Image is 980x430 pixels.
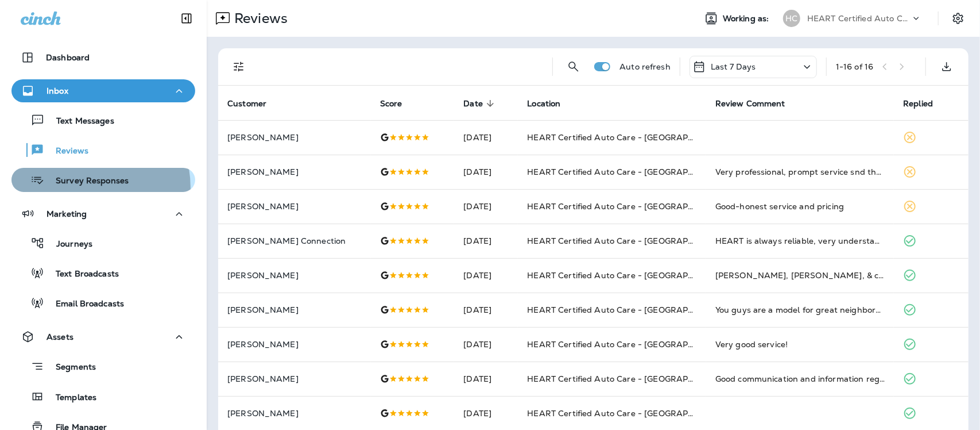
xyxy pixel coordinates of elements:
[715,99,785,109] span: Review Comment
[44,299,124,310] p: Email Broadcasts
[44,393,96,404] p: Templates
[11,108,195,132] button: Text Messages
[227,167,362,176] p: [PERSON_NAME]
[715,98,800,109] span: Review Comment
[715,166,885,178] div: Very professional, prompt service snd thorough. So happy I found them!
[527,132,733,143] span: HEART Certified Auto Care - [GEOGRAPHIC_DATA]
[47,209,87,218] p: Marketing
[227,271,362,280] p: [PERSON_NAME]
[11,168,195,192] button: Survey Responses
[227,305,362,314] p: [PERSON_NAME]
[44,362,96,374] p: Segments
[171,7,203,30] button: Collapse Sidebar
[935,55,958,78] button: Export as CSV
[454,189,518,224] td: [DATE]
[715,339,885,350] div: Very good service!
[227,133,362,142] p: [PERSON_NAME]
[527,99,560,109] span: Location
[11,138,195,162] button: Reviews
[527,236,733,246] span: HEART Certified Auto Care - [GEOGRAPHIC_DATA]
[45,116,114,127] p: Text Messages
[227,55,250,78] button: Filters
[783,10,800,27] div: HC
[11,385,195,409] button: Templates
[46,53,90,62] p: Dashboard
[380,99,402,109] span: Score
[711,62,756,71] p: Last 7 Days
[723,14,772,24] span: Working as:
[45,239,92,250] p: Journeys
[948,8,969,29] button: Settings
[11,79,195,102] button: Inbox
[715,373,885,385] div: Good communication and information regarding quotes for future needs. Didn’t wait long for oil an...
[11,202,195,225] button: Marketing
[527,167,733,177] span: HEART Certified Auto Care - [GEOGRAPHIC_DATA]
[807,14,911,23] p: HEART Certified Auto Care
[527,374,733,384] span: HEART Certified Auto Care - [GEOGRAPHIC_DATA]
[527,201,733,212] span: HEART Certified Auto Care - [GEOGRAPHIC_DATA]
[527,98,575,109] span: Location
[44,146,88,157] p: Reviews
[715,235,885,247] div: HEART is always reliable, very understanding and responsible. Hard to find that in this kind of b...
[11,291,195,315] button: Email Broadcasts
[454,327,518,362] td: [DATE]
[715,201,885,212] div: Good-honest service and pricing
[527,408,733,419] span: HEART Certified Auto Care - [GEOGRAPHIC_DATA]
[230,10,288,27] p: Reviews
[47,332,73,341] p: Assets
[11,231,195,255] button: Journeys
[527,305,733,315] span: HEART Certified Auto Care - [GEOGRAPHIC_DATA]
[227,99,266,109] span: Customer
[527,339,733,350] span: HEART Certified Auto Care - [GEOGRAPHIC_DATA]
[903,99,933,109] span: Replied
[463,99,483,109] span: Date
[11,325,195,348] button: Assets
[11,354,195,379] button: Segments
[715,270,885,281] div: Armando, Jaime, & colleague Mechanic are thoroughly competent, professional & polite. Great to ha...
[454,224,518,258] td: [DATE]
[227,202,362,211] p: [PERSON_NAME]
[11,261,195,285] button: Text Broadcasts
[527,270,733,281] span: HEART Certified Auto Care - [GEOGRAPHIC_DATA]
[227,98,281,109] span: Customer
[44,269,119,280] p: Text Broadcasts
[44,176,129,187] p: Survey Responses
[47,86,68,95] p: Inbox
[454,258,518,293] td: [DATE]
[454,120,518,155] td: [DATE]
[715,304,885,316] div: You guys are a model for great neighborhood auto service!
[380,98,417,109] span: Score
[227,409,362,418] p: [PERSON_NAME]
[903,98,948,109] span: Replied
[454,293,518,327] td: [DATE]
[454,155,518,189] td: [DATE]
[463,98,498,109] span: Date
[227,340,362,349] p: [PERSON_NAME]
[562,55,585,78] button: Search Reviews
[454,362,518,396] td: [DATE]
[227,236,362,245] p: [PERSON_NAME] Connection
[836,62,873,71] div: 1 - 16 of 16
[11,46,195,69] button: Dashboard
[227,374,362,383] p: [PERSON_NAME]
[619,62,671,71] p: Auto refresh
